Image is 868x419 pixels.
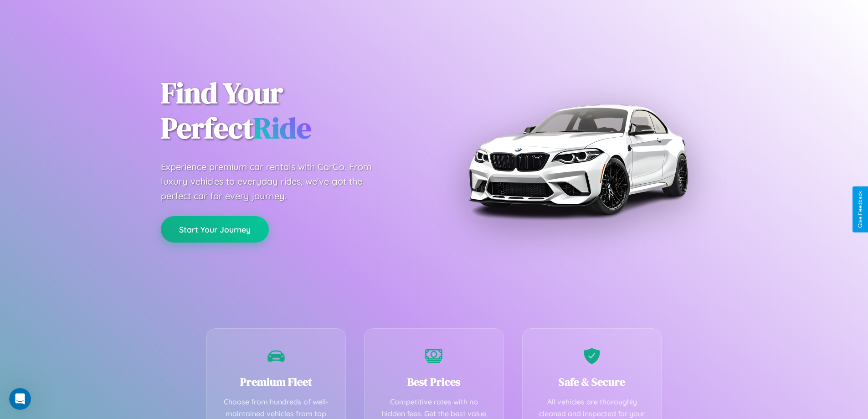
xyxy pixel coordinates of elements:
button: Start Your Journey [161,216,269,243]
p: Experience premium car rentals with CarGo. From luxury vehicles to everyday rides, we've got the ... [161,160,389,203]
img: Premium BMW car rental vehicle [464,46,692,274]
span: Ride [253,108,311,148]
h3: Safe & Secure [536,374,648,389]
iframe: Intercom live chat [9,388,31,410]
h3: Best Prices [378,374,490,389]
h3: Premium Fleet [221,374,332,389]
h1: Find Your Perfect [161,76,421,146]
div: Give Feedback [857,191,863,228]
